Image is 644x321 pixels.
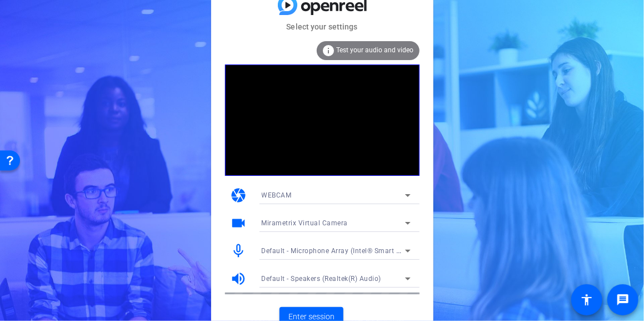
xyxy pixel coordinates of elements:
span: Test your audio and video [337,46,414,54]
span: Default - Speakers (Realtek(R) Audio) [262,275,382,283]
mat-icon: videocam [231,215,247,231]
mat-icon: mic_none [231,243,247,259]
span: WEBCAM [262,191,292,199]
mat-icon: message [616,293,630,307]
mat-icon: camera [231,187,247,204]
span: Mirametrix Virtual Camera [262,219,348,227]
mat-icon: volume_up [231,270,247,287]
mat-icon: accessibility [580,293,593,307]
mat-card-subtitle: Select your settings [211,21,433,33]
span: Default - Microphone Array (Intel® Smart Sound Technology for Digital Microphones) [262,246,537,255]
mat-icon: info [322,44,336,57]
